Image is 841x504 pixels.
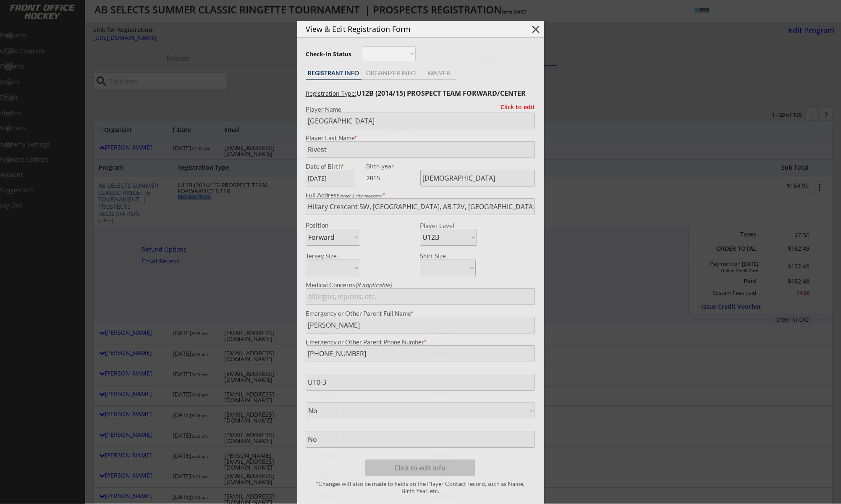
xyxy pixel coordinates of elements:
strong: U12B (2014/15) PROSPECT TEAM FORWARD/CENTER [356,89,526,98]
button: Click to edit info [365,459,475,476]
input: Street, City, Province/State [306,198,535,215]
div: REGISTRANT INFO [306,70,362,76]
div: Check-In Status [306,51,353,57]
u: Registration Type: [306,89,356,97]
div: WAIVER [421,70,457,76]
div: Birth year [366,163,419,169]
div: Player Level [420,223,477,229]
div: Shirt Size [420,253,463,259]
em: (if applicable) [355,281,392,289]
div: Click to edit [494,104,535,110]
div: Player Last Name [306,135,535,141]
div: Emergency or Other Parent Full Name [306,310,535,317]
div: We are transitioning the system to collect and store date of birth instead of just birth year to ... [366,163,419,170]
em: street & city necessary [340,193,381,198]
div: View & Edit Registration Form [306,25,515,33]
div: Emergency or Other Parent Phone Number [306,339,535,345]
div: 2015 [367,174,419,182]
div: *Changes will also be made to fields on the Player Contact record, such as Name, Birth Year, etc. [310,480,531,495]
div: Medical Concerns [306,282,535,288]
div: Player Name [306,106,535,113]
div: Jersey Size [306,253,349,259]
div: ORGANIZER INFO [362,70,421,76]
input: Allergies, injuries, etc. [306,288,535,305]
div: Position [306,222,349,228]
div: Date of Birth [306,163,360,170]
button: close [529,23,542,36]
div: Full Address [306,192,535,198]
